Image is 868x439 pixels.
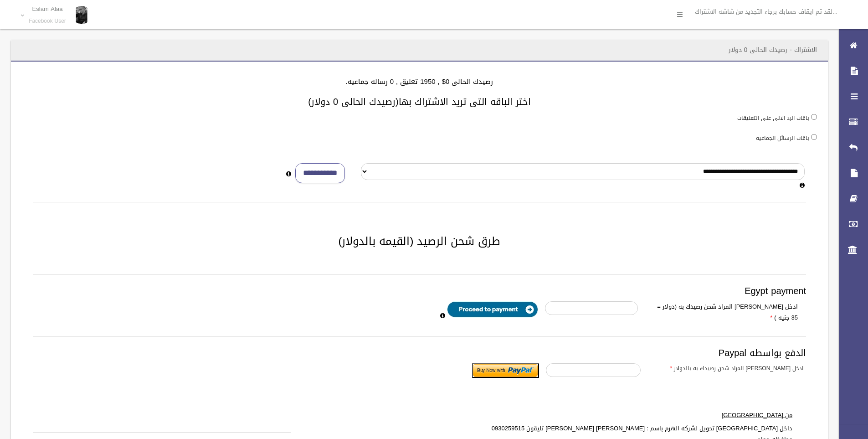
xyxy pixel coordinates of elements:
h3: Egypt payment [33,286,806,296]
h2: طرق شحن الرصيد (القيمه بالدولار) [22,235,817,247]
h3: اختر الباقه التى تريد الاشتراك بها(رصيدك الحالى 0 دولار) [22,97,817,107]
label: من [GEOGRAPHIC_DATA] [465,410,799,421]
label: ادخل [PERSON_NAME] المراد شحن رصيدك به (دولار = 35 جنيه ) [645,301,805,323]
h4: رصيدك الحالى 0$ , 1950 تعليق , 0 رساله جماعيه. [22,78,817,86]
label: باقات الرسائل الجماعيه [756,133,809,143]
p: Eslam Alaa [29,5,66,12]
header: الاشتراك - رصيدك الحالى 0 دولار [718,41,828,59]
label: باقات الرد الالى على التعليقات [737,113,809,123]
label: ادخل [PERSON_NAME] المراد شحن رصيدك به بالدولار [647,363,810,373]
input: Submit [472,363,539,378]
small: Facebook User [29,18,66,25]
h3: الدفع بواسطه Paypal [33,348,806,358]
